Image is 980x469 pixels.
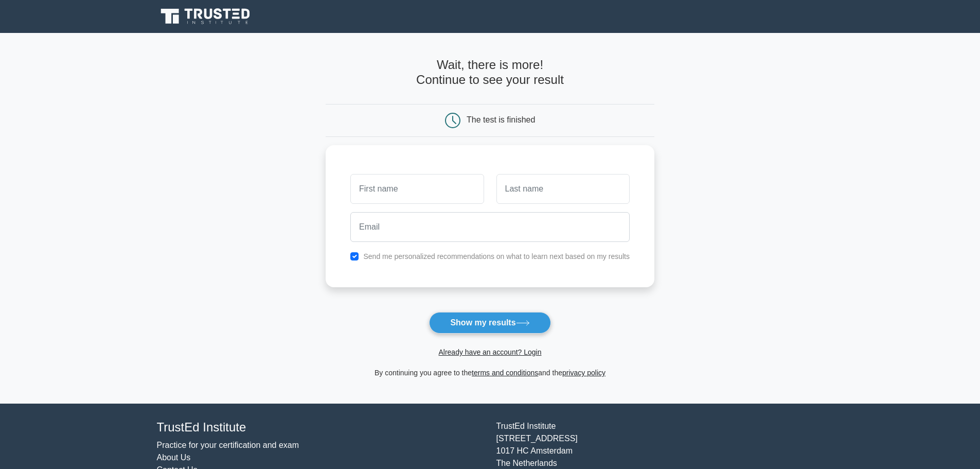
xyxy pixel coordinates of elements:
input: Last name [496,174,630,204]
a: Already have an account? Login [438,348,541,356]
a: About Us [157,453,191,462]
button: Show my results [429,312,550,334]
div: The test is finished [467,115,535,124]
h4: TrustEd Institute [157,420,484,435]
input: First name [350,174,484,204]
label: Send me personalized recommendations on what to learn next based on my results [363,252,630,260]
h4: Wait, there is more! Continue to see your result [326,58,654,88]
a: terms and conditions [472,369,538,377]
a: privacy policy [562,369,605,377]
div: By continuing you agree to the and the [319,367,661,379]
input: Email [350,212,630,242]
a: Practice for your certification and exam [157,441,299,449]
